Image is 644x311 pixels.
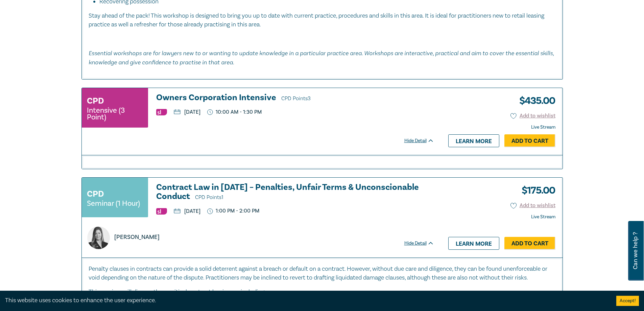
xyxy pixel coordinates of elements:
[174,109,200,115] p: [DATE]
[174,208,200,214] p: [DATE]
[404,137,442,144] div: Hide Detail
[156,93,434,103] h3: Owners Corporation Intensive
[632,225,639,276] span: Can we help ?
[5,296,606,305] div: This website uses cookies to enhance the user experience.
[504,237,555,250] a: Add to Cart
[448,237,499,250] a: Learn more
[87,188,104,200] h3: CPD
[156,109,167,115] img: Substantive Law
[448,134,499,147] a: Learn more
[195,194,223,201] span: CPD Points 1
[281,95,311,102] span: CPD Points 3
[510,202,555,209] button: Add to wishlist
[114,233,160,242] p: [PERSON_NAME]
[510,112,555,120] button: Add to wishlist
[517,183,555,198] h3: $ 175.00
[87,200,140,207] small: Seminar (1 Hour)
[89,265,556,282] p: Penalty clauses in contracts can provide a solid deterrent against a breach or default on a contr...
[616,296,639,306] button: Accept cookies
[531,214,555,220] strong: Live Stream
[89,12,556,29] p: Stay ahead of the pack! This workshop is designed to bring you up to date with current practice, ...
[207,109,262,115] p: 10:00 AM - 1:30 PM
[87,226,110,249] img: https://s3.ap-southeast-2.amazonaws.com/leo-cussen-store-production-content/Contacts/Jennika%20An...
[156,183,434,202] a: Contract Law in [DATE] – Penalties, Unfair Terms & Unconscionable Conduct CPD Points1
[404,240,442,247] div: Hide Detail
[504,134,555,147] a: Add to Cart
[207,208,260,214] p: 1:00 PM - 2:00 PM
[87,95,104,107] h3: CPD
[89,49,554,66] em: Essential workshops are for lawyers new to or wanting to update knowledge in a particular practic...
[514,93,555,109] h3: $ 435.00
[156,183,434,202] h3: Contract Law in [DATE] – Penalties, Unfair Terms & Unconscionable Conduct
[87,107,143,120] small: Intensive (3 Point)
[156,93,434,103] a: Owners Corporation Intensive CPD Points3
[531,124,555,130] strong: Live Stream
[156,208,167,215] img: Substantive Law
[89,288,556,296] p: This seminar will discuss these critical contract law issues, including:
